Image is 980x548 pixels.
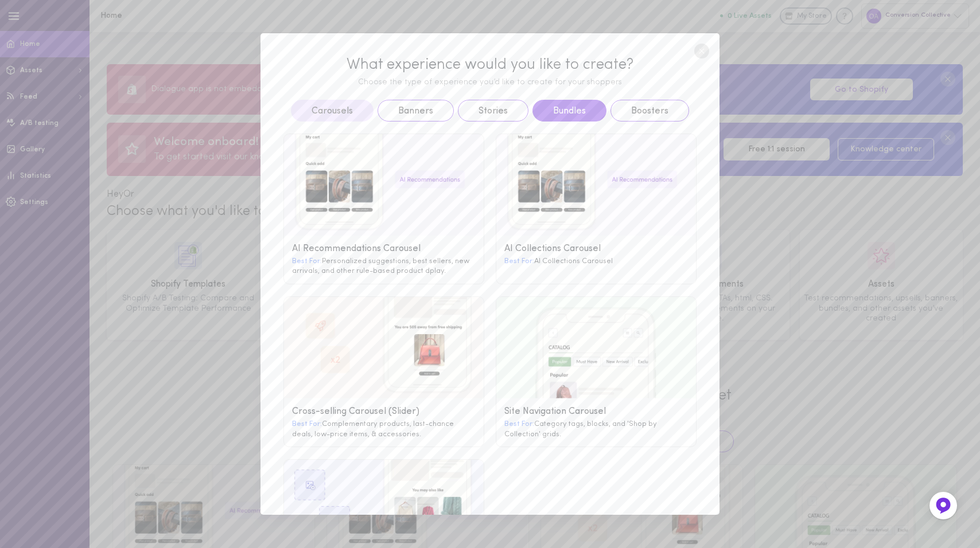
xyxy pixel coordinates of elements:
[504,420,534,428] span: Best For:
[504,419,688,439] div: Category tags, blocks, and 'Shop by Collection' grids.
[291,100,374,122] button: Carousels
[283,56,697,74] div: What experience would you like to create?
[935,497,952,514] img: Feedback Button
[532,100,606,122] button: Bundles
[610,100,689,122] button: Boosters
[292,257,322,265] span: Best For:
[458,100,528,122] button: Stories
[292,419,476,439] div: Complementary products, last-chance deals, low-price items, & accessories.
[283,78,697,88] div: Choose the type of experience you’d like to create for your shoppers
[292,256,476,276] div: Personalized suggestions, best sellers, new arrivals, and other rule-based product dplay.
[504,256,688,267] div: AI Collections Carousel
[504,244,688,255] div: AI Collections Carousel
[292,420,322,428] span: Best For:
[292,406,476,417] div: Cross-selling Carousel (Slider)
[504,406,688,417] div: Site Navigation Carousel
[292,244,476,255] div: AI Recommendations Carousel
[378,100,454,122] button: Banners
[504,257,534,265] span: Best For:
